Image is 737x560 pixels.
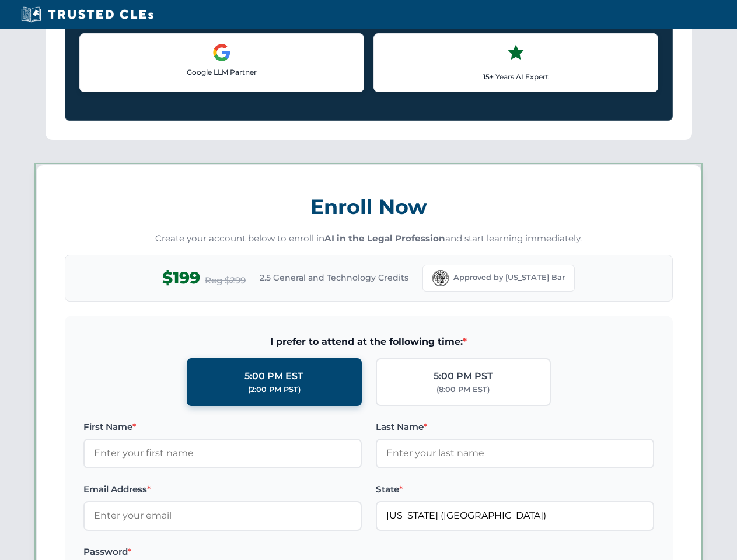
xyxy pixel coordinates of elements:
p: Google LLM Partner [89,66,354,78]
h3: Enroll Now [65,188,673,225]
div: (2:00 PM PST) [248,384,301,395]
span: Reg $299 [205,274,246,288]
p: 15+ Years AI Expert [383,71,648,82]
span: Approved by [US_STATE] Bar [453,272,565,283]
div: 5:00 PM EST [244,369,303,384]
strong: AI in the Legal Profession [324,233,445,244]
div: 5:00 PM PST [434,369,493,384]
input: Enter your email [83,501,362,530]
input: Florida (FL) [376,501,654,530]
label: Email Address [83,482,362,496]
span: I prefer to attend at the following time: [83,334,654,349]
label: Last Name [376,420,654,434]
img: Google [212,43,231,62]
span: $199 [162,265,200,291]
label: State [376,482,654,496]
label: First Name [83,420,362,434]
img: Trusted CLEs [18,6,157,23]
input: Enter your first name [83,439,362,468]
div: (8:00 PM EST) [436,384,490,395]
input: Enter your last name [376,439,654,468]
label: Password [83,545,362,559]
img: Florida Bar [432,270,449,286]
p: Create your account below to enroll in and start learning immediately. [65,232,673,246]
span: 2.5 General and Technology Credits [260,271,408,284]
